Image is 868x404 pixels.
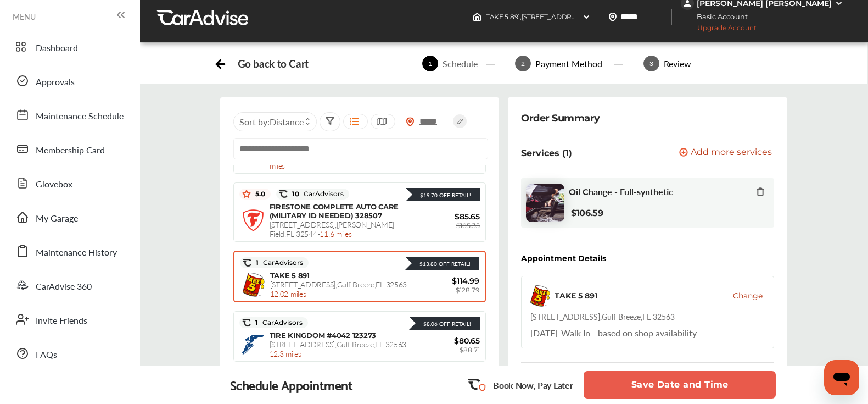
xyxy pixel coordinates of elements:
span: Invite Friends [36,314,87,328]
span: [DATE] [530,326,558,339]
a: Dashboard [10,32,129,61]
div: $19.70 Off Retail! [415,191,471,199]
img: logo-take5.png [243,273,265,296]
span: $128.79 [456,286,479,294]
span: 1 [251,258,303,267]
span: CarAdvisors [259,259,303,267]
span: Basic Account [682,11,756,23]
span: 3 [643,56,659,71]
span: $105.35 [456,222,480,230]
span: [STREET_ADDRESS] , Gulf Breeze , FL 32563 - [270,279,410,299]
img: header-down-arrow.9dd2ce7d.svg [582,13,591,21]
button: Change [733,290,763,301]
a: My Garage [10,203,129,231]
img: logo-firestone.png [242,209,264,231]
span: TAKE 5 891 [270,271,310,280]
div: Appointment Details [521,254,606,263]
a: Invite Friends [10,305,129,334]
a: Approvals [10,67,129,95]
span: 12.3 miles [270,348,301,359]
p: Services (1) [521,148,572,158]
a: Glovebox [10,169,129,197]
a: Add more services [679,148,774,158]
span: Sort by : [239,115,304,128]
img: oil-change-thumb.jpg [526,184,564,222]
span: 1 [422,56,438,71]
a: Membership Card [10,135,129,163]
span: FAQs [36,348,57,362]
span: TAKE 5 891 , [STREET_ADDRESS] Gulf Breeze , FL 32563 [486,13,651,21]
a: FAQs [10,339,129,368]
div: Go back to Cart [238,57,309,70]
span: 1 [251,318,303,327]
img: header-divider.bc55588e.svg [671,9,672,25]
span: 2 [515,56,531,71]
div: $13.80 Off Retail! [414,260,471,268]
span: 12.02 miles [270,288,306,299]
span: $85.65 [414,212,480,222]
a: Maintenance History [10,237,129,265]
div: Order Summary [521,110,600,126]
span: CarAdvisors [258,319,303,326]
span: Upgrade Account [681,24,757,37]
span: 11.6 miles [320,228,351,239]
a: Maintenance Schedule [10,101,129,129]
span: FIRESTONE COMPLETE AUTO CARE (MILITARY ID NEEDED) 328507 [270,202,399,220]
div: Payment Method [531,57,607,70]
p: Book Now, Pay Later [493,379,573,391]
span: Maintenance History [36,246,117,260]
div: Review [659,57,696,70]
div: Walk In - based on shop availability [530,326,697,339]
span: Glovebox [36,178,72,192]
span: [STREET_ADDRESS] , [PERSON_NAME] Field , FL 32544 - [270,219,395,239]
span: Oil Change - Full-synthetic [569,186,673,197]
img: caradvise_icon.5c74104a.svg [242,318,251,327]
span: Distance [270,115,304,128]
span: $114.99 [413,276,479,286]
img: header-home-logo.8d720a4f.svg [473,13,481,21]
span: CarAdvise 360 [36,280,92,294]
button: Save Date and Time [584,371,776,399]
span: Membership Card [36,143,105,158]
span: MENU [13,12,36,21]
div: TAKE 5 891 [555,290,597,301]
img: location_vector_orange.38f05af8.svg [406,117,415,126]
span: - [558,326,561,339]
b: $106.59 [571,208,603,218]
img: caradvise_icon.5c74104a.svg [279,190,288,198]
span: 10 [288,190,344,198]
span: My Garage [36,212,78,226]
iframe: Button to launch messaging window [824,360,859,395]
div: Schedule [438,57,482,70]
a: CarAdvise 360 [10,271,129,300]
span: $80.65 [414,336,480,346]
img: logo-take5.png [530,285,550,307]
div: [STREET_ADDRESS] , Gulf Breeze , FL 32563 [530,311,675,322]
span: CarAdvisors [299,190,344,198]
span: 5.0 [251,190,265,198]
button: Add more services [679,148,772,158]
img: star_icon.59ea9307.svg [242,190,251,198]
div: $8.06 Off Retail! [418,320,471,328]
span: Add more services [691,148,772,158]
span: Maintenance Schedule [36,109,124,124]
span: Dashboard [36,41,78,56]
span: TIRE KINGDOM #4042 123273 [270,331,377,340]
img: logo-goodyear.png [242,335,264,354]
img: caradvise_icon.5c74104a.svg [243,258,251,267]
span: [STREET_ADDRESS] , Gulf Breeze , FL 32563 - [270,339,409,359]
img: location_vector.a44bc228.svg [608,13,617,21]
div: Schedule Appointment [230,377,353,392]
span: $88.71 [460,346,480,354]
span: Approvals [36,75,75,90]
